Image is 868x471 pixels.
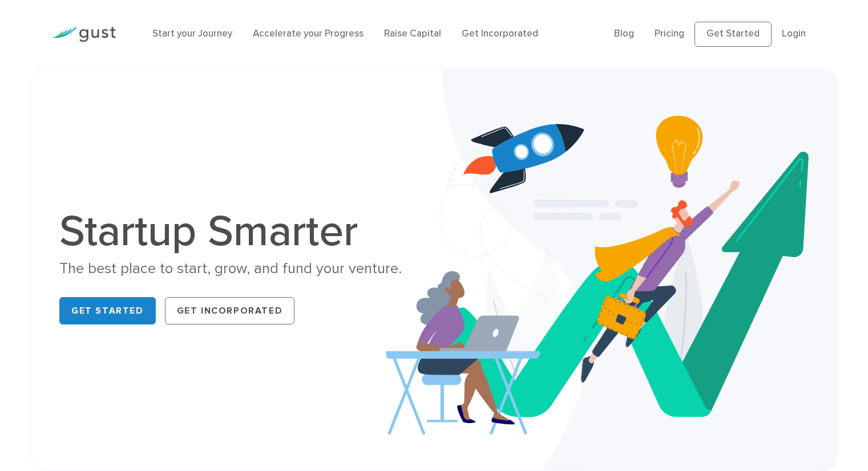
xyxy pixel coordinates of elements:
a: Accelerate your Progress [253,28,364,39]
a: Login [782,28,806,39]
a: Get Started [59,297,156,324]
div: The best place to start, grow, and fund your venture. [59,259,425,279]
img: Gust Logo [52,27,116,42]
h1: Startup Smarter [59,210,425,253]
a: Start your Journey [152,28,232,39]
a: Get Incorporated [462,28,538,39]
a: Pricing [655,28,684,39]
img: Startup Smarter Hero [386,69,837,470]
a: Blog [614,28,634,39]
a: Raise Capital [384,28,441,39]
a: Get Incorporated [165,297,295,324]
a: Get Started [695,22,772,47]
